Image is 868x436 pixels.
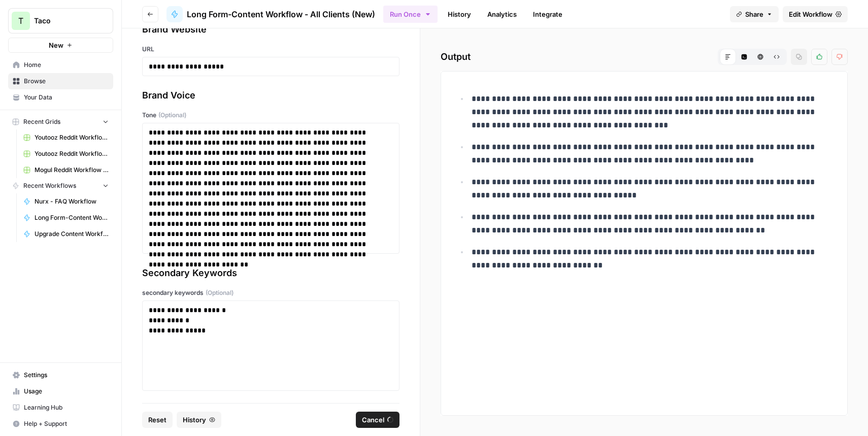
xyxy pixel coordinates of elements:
[142,88,399,103] div: Brand Voice
[35,165,109,175] span: Mogul Reddit Workflow Grid (1)
[745,9,763,19] span: Share
[142,45,399,54] label: URL
[35,133,109,142] span: Youtooz Reddit Workflow Grid (1)
[177,412,221,428] button: History
[8,73,113,89] a: Browse
[19,226,113,242] a: Upgrade Content Workflow - Nurx
[35,149,109,158] span: Youtooz Reddit Workflow Grid
[441,49,848,65] h2: Output
[8,8,113,33] button: Workspace: Taco
[187,8,375,20] span: Long Form-Content Workflow - All Clients (New)
[24,371,109,380] span: Settings
[23,181,76,190] span: Recent Workflows
[730,6,779,22] button: Share
[35,213,109,222] span: Long Form-Content Workflow - AI Clients (New)
[49,40,63,50] span: New
[142,111,399,120] label: Tone
[18,15,23,27] span: T
[142,288,399,297] label: secondary keywords
[166,6,375,22] a: Long Form-Content Workflow - All Clients (New)
[206,288,233,297] span: (Optional)
[24,419,109,428] span: Help + Support
[148,415,166,425] span: Reset
[8,367,113,383] a: Settings
[8,89,113,106] a: Your Data
[783,6,848,22] a: Edit Workflow
[8,114,113,129] button: Recent Grids
[24,403,109,412] span: Learning Hub
[19,146,113,162] a: Youtooz Reddit Workflow Grid
[8,399,113,416] a: Learning Hub
[158,111,186,120] span: (Optional)
[35,229,109,239] span: Upgrade Content Workflow - Nurx
[24,77,109,86] span: Browse
[481,6,523,22] a: Analytics
[8,416,113,432] button: Help + Support
[19,162,113,178] a: Mogul Reddit Workflow Grid (1)
[442,6,477,22] a: History
[362,415,384,425] span: Cancel
[19,193,113,210] a: Nurx - FAQ Workflow
[34,16,95,26] span: Taco
[24,60,109,70] span: Home
[8,38,113,53] button: New
[383,6,438,23] button: Run Once
[142,412,173,428] button: Reset
[19,129,113,146] a: Youtooz Reddit Workflow Grid (1)
[183,415,206,425] span: History
[19,210,113,226] a: Long Form-Content Workflow - AI Clients (New)
[8,383,113,399] a: Usage
[356,412,399,428] button: Cancel
[24,387,109,396] span: Usage
[527,6,569,22] a: Integrate
[142,266,399,280] div: Secondary Keywords
[8,178,113,193] button: Recent Workflows
[8,57,113,73] a: Home
[23,117,60,126] span: Recent Grids
[789,9,832,19] span: Edit Workflow
[35,197,109,206] span: Nurx - FAQ Workflow
[142,22,399,37] div: Brand Website
[24,93,109,102] span: Your Data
